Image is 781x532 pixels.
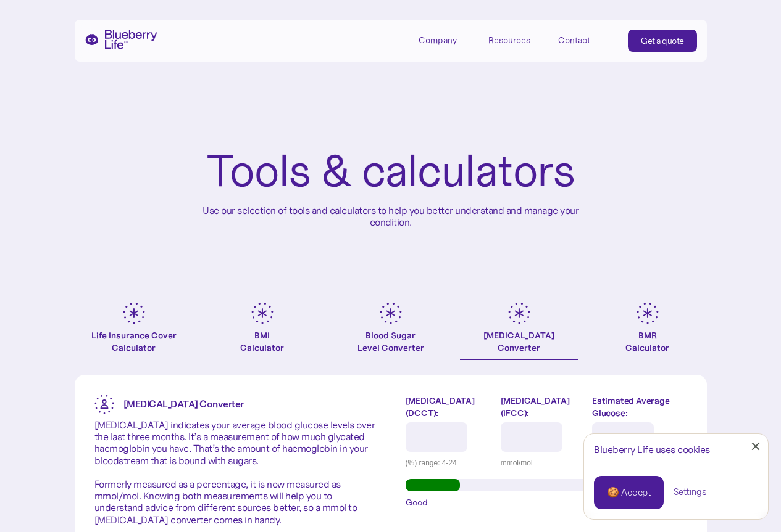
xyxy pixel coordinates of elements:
[628,30,697,52] a: Get a quote
[419,35,457,46] div: Company
[94,419,376,526] p: [MEDICAL_DATA] indicates your average blood glucose levels over the last three months. It’s a mea...
[756,446,756,447] div: Close Cookie Popup
[488,35,530,46] div: Resources
[641,35,684,47] div: Get a quote
[501,457,583,469] div: mmol/mol
[743,434,768,459] a: Close Cookie Popup
[460,302,578,360] a: [MEDICAL_DATA]Converter
[75,329,193,354] div: Life Insurance Cover Calculator
[594,476,664,509] a: 🍪 Accept
[75,302,193,360] a: Life Insurance Cover Calculator
[501,395,583,419] label: [MEDICAL_DATA] (IFCC):
[123,398,244,410] strong: [MEDICAL_DATA] Converter
[406,395,491,419] label: [MEDICAL_DATA] (DCCT):
[558,30,614,50] a: Contact
[488,30,544,50] div: Resources
[357,329,424,354] div: Blood Sugar Level Converter
[206,148,575,195] h1: Tools & calculators
[85,30,157,49] a: home
[607,486,651,499] div: 🍪 Accept
[483,329,554,354] div: [MEDICAL_DATA] Converter
[592,395,687,419] label: Estimated Average Glucose:
[203,302,322,360] a: BMICalculator
[419,30,474,50] div: Company
[193,205,588,228] p: Use our selection of tools and calculators to help you better understand and manage your condition.
[406,457,491,469] div: (%) range: 4-24
[588,302,707,360] a: BMRCalculator
[674,486,706,499] a: Settings
[240,329,284,354] div: BMI Calculator
[332,302,450,360] a: Blood SugarLevel Converter
[594,444,758,456] div: Blueberry Life uses cookies
[406,496,428,509] span: Good
[625,329,669,354] div: BMR Calculator
[558,35,590,46] div: Contact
